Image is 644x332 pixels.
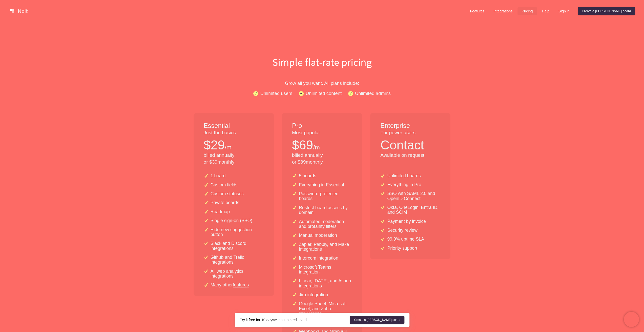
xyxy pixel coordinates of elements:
[299,205,352,215] p: Restrict board access by domain
[211,241,264,251] p: Slack and Discord integrations
[299,183,344,187] p: Everything in Essential
[292,121,352,130] h1: Pro
[299,233,337,238] p: Manual moderation
[299,173,316,178] p: 5 boards
[160,80,484,87] p: Grow all you want. All plans include:
[517,7,537,15] a: Pricing
[624,312,639,327] iframe: Chatra live chat
[204,129,264,136] p: Just the basics
[211,191,244,196] p: Custom statuses
[380,136,424,151] button: Contact
[380,152,440,159] p: Available on request
[355,90,391,97] p: Unlimited admins
[240,317,350,322] div: without a credit card
[204,152,264,166] p: billed annually or $ 39 monthly
[211,183,238,187] p: Custom fields
[380,129,440,136] p: For power users
[292,152,352,166] p: billed annually or $ 89 monthly
[313,143,320,152] p: /m
[554,7,574,15] a: Sign in
[299,219,352,229] p: Automated moderation and profanity filters
[299,191,352,201] p: Password-protected boards
[387,219,426,224] p: Payment by invoice
[387,246,417,251] p: Priority support
[387,191,440,201] p: SSO with SAML 2.0 and OpenID Connect
[211,255,264,265] p: Github and Trello integrations
[387,205,440,215] p: Okta, OneLogin, Entra ID, and SCIM
[292,129,352,136] p: Most popular
[299,256,338,261] p: Intercom integration
[299,242,352,252] p: Zapier, Pabbly, and Make integrations
[387,228,417,233] p: Security review
[260,90,292,97] p: Unlimited users
[578,7,635,15] a: Create a [PERSON_NAME] board
[489,7,516,15] a: Integrations
[211,200,239,205] p: Private boards
[350,316,404,324] a: Create a [PERSON_NAME] board
[160,55,484,69] h1: Simple flat-rate pricing
[380,121,440,130] h1: Enterprise
[387,182,421,187] p: Everything in Pro
[387,237,424,242] p: 99.9% uptime SLA
[387,173,421,178] p: Unlimited boards
[299,265,352,275] p: Microsoft Teams integration
[211,227,264,237] p: Hide new suggestion button
[211,269,264,279] p: All web analytics integrations
[211,209,230,214] p: Roadmap
[211,218,252,223] p: Single sign-on (SSO)
[233,283,249,287] a: features
[466,7,488,15] a: Features
[211,283,249,287] p: Many other
[204,121,264,130] h1: Essential
[204,136,225,154] p: $ 29
[240,318,274,322] strong: Try it free for 10 days
[299,279,352,288] p: Linear, [DATE], and Asana integrations
[306,90,342,97] p: Unlimited content
[299,301,352,316] p: Google Sheet, Microsoft Excel, and Zoho integrations
[538,7,553,15] a: Help
[225,143,232,152] p: /m
[211,173,226,178] p: 1 board
[292,136,313,154] p: $ 69
[299,292,328,297] p: Jira integration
